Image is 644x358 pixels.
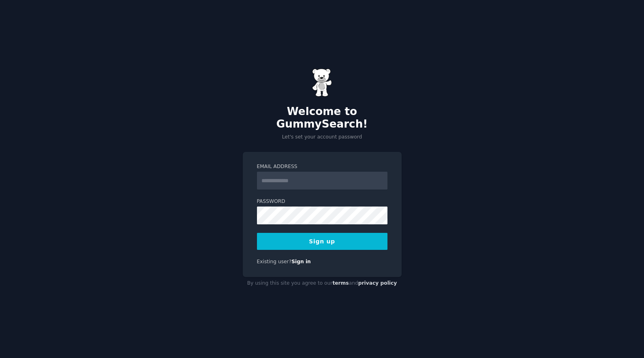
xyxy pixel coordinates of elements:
[257,198,387,205] label: Password
[291,259,311,264] a: Sign in
[243,277,402,290] div: By using this site you agree to our and
[312,68,332,97] img: Gummy Bear
[257,163,387,170] label: Email Address
[243,105,402,131] h2: Welcome to GummySearch!
[243,134,402,141] p: Let's set your account password
[332,280,349,286] a: terms
[257,259,292,264] span: Existing user?
[358,280,397,286] a: privacy policy
[257,233,387,250] button: Sign up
